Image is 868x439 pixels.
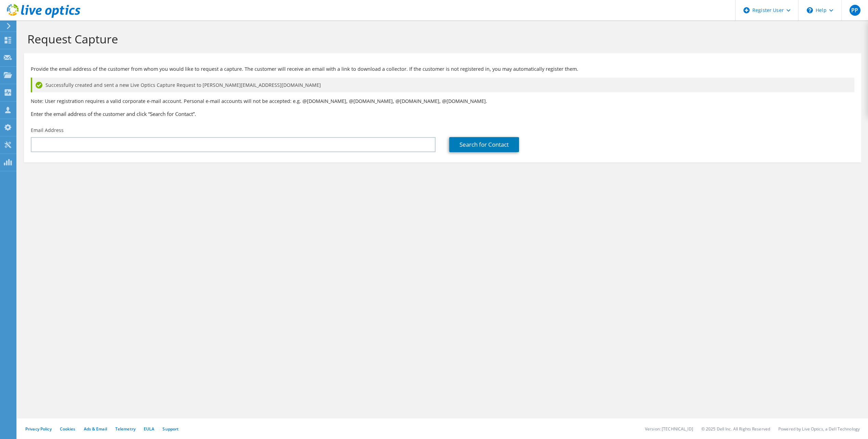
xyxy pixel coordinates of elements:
[115,426,135,432] a: Telemetry
[163,426,179,432] a: Support
[144,426,154,432] a: EULA
[31,65,854,73] p: Provide the email address of the customer from whom you would like to request a capture. The cust...
[778,426,860,432] li: Powered by Live Optics, a Dell Technology
[25,426,52,432] a: Privacy Policy
[84,426,107,432] a: Ads & Email
[60,426,76,432] a: Cookies
[449,137,519,152] a: Search for Contact
[31,97,854,105] p: Note: User registration requires a valid corporate e-mail account. Personal e-mail accounts will ...
[27,32,854,46] h1: Request Capture
[850,5,860,16] span: PP
[31,127,64,134] label: Email Address
[46,81,321,89] span: Successfully created and sent a new Live Optics Capture Request to [PERSON_NAME][EMAIL_ADDRESS][D...
[807,7,813,13] svg: \n
[701,426,770,432] li: © 2025 Dell Inc. All Rights Reserved
[645,426,693,432] li: Version: [TECHNICAL_ID]
[31,110,854,118] h3: Enter the email address of the customer and click “Search for Contact”.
